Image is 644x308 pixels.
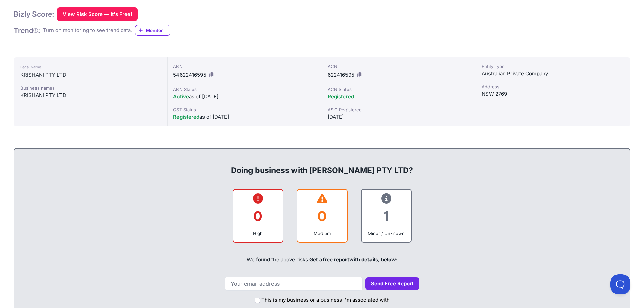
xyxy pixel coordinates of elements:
div: as of [DATE] [173,93,316,101]
span: 622416595 [328,72,354,78]
div: Entity Type [482,63,625,70]
button: View Risk Score — It's Free! [57,7,138,21]
span: Registered [328,93,354,100]
div: Address [482,83,625,90]
div: Turn on monitoring to see trend data. [43,27,132,34]
div: Medium [303,230,341,237]
span: Active [173,93,189,100]
div: We found the above risks. [21,248,623,271]
div: 0 [303,203,341,230]
div: Business names [20,85,161,91]
div: Australian Private Company [482,70,625,78]
div: ABN Status [173,86,316,93]
div: ASIC Registered [328,106,471,113]
iframe: Toggle Customer Support [610,274,630,294]
div: Doing business with [PERSON_NAME] PTY LTD? [21,154,623,176]
div: Minor / Unknown [367,230,406,237]
a: Monitor [135,25,170,36]
input: Your email address [225,277,363,291]
div: Legal Name [20,63,161,71]
div: KRISHANI PTY LTD [20,71,161,79]
div: [DATE] [328,113,471,121]
div: ACN [328,63,471,70]
span: Get a with details, below: [309,256,398,263]
a: free report [323,256,349,263]
div: GST Status [173,106,316,113]
h1: Trend : [14,26,40,35]
div: High [239,230,277,237]
label: This is my business or a business I'm associated with [261,296,390,304]
div: ABN [173,63,316,70]
div: NSW 2769 [482,90,625,98]
div: as of [DATE] [173,113,316,121]
button: Send Free Report [365,277,419,290]
div: 1 [367,203,406,230]
div: 0 [239,203,277,230]
span: Registered [173,114,199,120]
span: 54622416595 [173,72,206,78]
div: KRISHANI PTY LTD [20,91,161,99]
span: Monitor [146,27,170,34]
h1: Bizly Score: [14,9,54,19]
div: ACN Status [328,86,471,93]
